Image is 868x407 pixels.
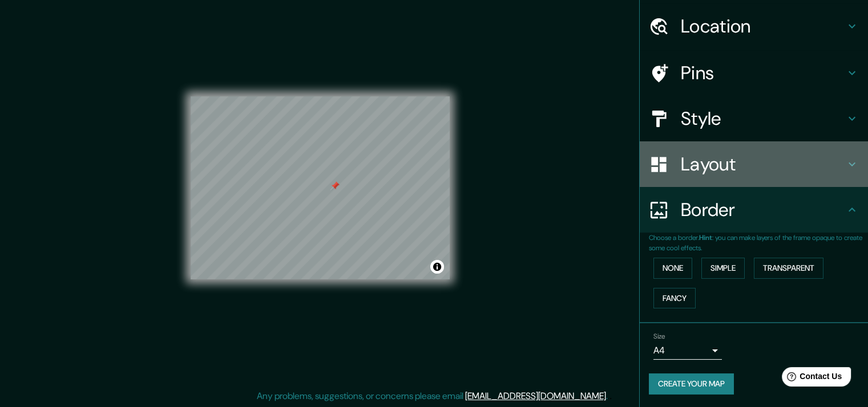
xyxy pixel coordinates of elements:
[608,389,609,403] div: .
[766,363,855,394] iframe: Help widget launcher
[653,332,665,341] label: Size
[681,15,845,38] h4: Location
[465,390,606,402] a: [EMAIL_ADDRESS][DOMAIN_NAME]
[640,96,868,141] div: Style
[681,153,845,176] h4: Layout
[653,288,696,309] button: Fancy
[609,389,612,403] div: .
[653,258,692,279] button: None
[653,341,722,360] div: A4
[649,233,868,253] p: Choose a border. : you can make layers of the frame opaque to create some cool effects.
[430,260,444,274] button: Toggle attribution
[640,187,868,233] div: Border
[754,258,823,279] button: Transparent
[681,198,845,221] h4: Border
[640,141,868,187] div: Layout
[640,3,868,49] div: Location
[681,107,845,130] h4: Style
[699,233,712,242] b: Hint
[681,62,845,84] h4: Pins
[649,373,734,394] button: Create your map
[640,50,868,96] div: Pins
[257,389,608,403] p: Any problems, suggestions, or concerns please email .
[701,258,745,279] button: Simple
[191,96,450,279] canvas: Map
